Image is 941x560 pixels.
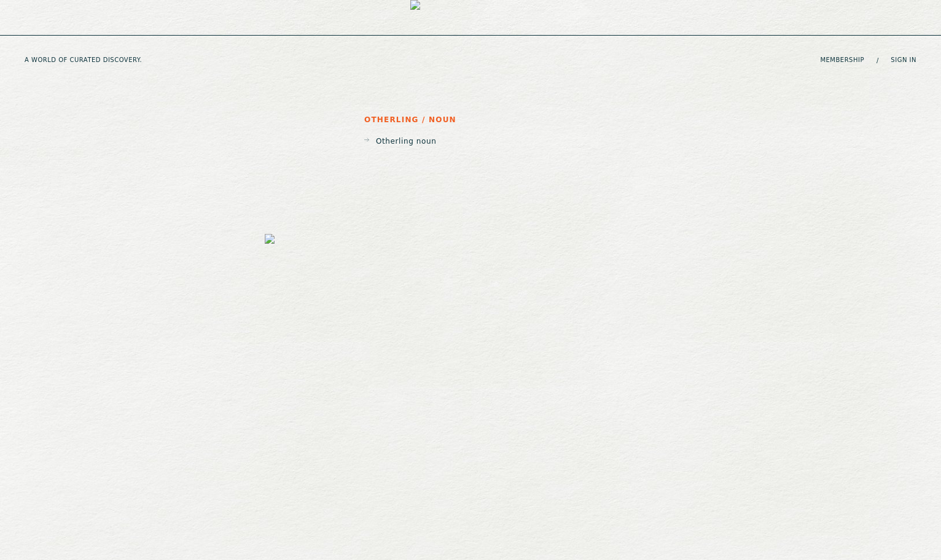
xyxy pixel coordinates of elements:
p: Otherling noun [376,136,436,146]
span: / [877,56,878,65]
a: Sign in [891,56,916,64]
h5: A WORLD OF CURATED DISCOVERY. [25,56,190,64]
a: Membership [820,56,864,64]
